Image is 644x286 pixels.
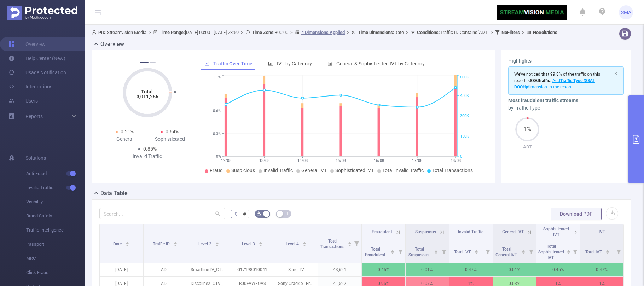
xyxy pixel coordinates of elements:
p: 43,621 [318,263,362,276]
span: IVT by Category [277,61,312,66]
button: Download PDF [551,208,602,220]
span: Passport [26,237,85,251]
i: icon: user [92,30,98,35]
span: Total Transactions [432,168,473,173]
span: # [243,211,246,217]
div: Sophisticated [147,135,193,143]
span: Invalid Traffic [263,168,293,173]
span: Visibility [26,195,85,209]
span: 0.64% [166,129,179,134]
span: Level 3 [242,241,256,246]
p: Sling TV [274,263,318,276]
div: Sort [434,249,438,253]
tspan: Total: [141,89,154,94]
div: Sort [474,249,478,253]
i: icon: caret-down [522,251,526,253]
span: Date [358,30,404,35]
span: Fraudulent [372,229,392,234]
i: icon: caret-up [302,241,306,243]
b: No Solutions [533,30,557,35]
b: No Filters [501,30,520,35]
i: icon: close [614,71,618,76]
u: 4 Dimensions Applied [301,30,345,35]
span: Streamvision Media [DATE] 00:00 - [DATE] 23:59 +00:00 [92,30,557,35]
tspan: 14/08 [297,158,308,163]
tspan: 16/08 [374,158,384,163]
i: icon: caret-up [567,249,570,251]
span: Total Invalid Traffic [382,168,424,173]
span: General IVT [502,229,524,234]
span: Traffic Over Time [213,61,253,66]
tspan: 0.3% [213,132,221,136]
div: Sort [302,241,307,245]
p: [DATE] [100,263,143,276]
span: > [345,30,352,35]
p: ADT [508,144,547,151]
span: > [288,30,295,35]
i: icon: line-chart [204,61,209,66]
i: Filter menu [526,240,536,263]
p: 0.47% [449,263,493,276]
p: SmartlineTV_CTV_$4_VAST_HMN [187,263,231,276]
a: Help Center (New) [8,51,65,65]
tspan: 12/08 [221,158,231,163]
tspan: 600K [460,75,469,80]
input: Search... [99,208,225,219]
i: icon: caret-down [390,251,394,253]
i: Filter menu [614,240,623,263]
span: > [520,30,527,35]
i: icon: caret-up [475,249,478,251]
i: icon: caret-up [434,249,438,251]
span: General & Sophisticated IVT by Category [336,61,425,66]
button: icon: close [614,70,618,77]
p: 0.01% [406,263,449,276]
span: Traffic ID [153,241,171,246]
span: 0.85% [143,146,157,152]
p: 0.01% [493,263,536,276]
tspan: 300K [460,114,469,118]
div: General [102,135,147,143]
div: Sort [567,249,571,253]
span: Fraud [210,168,223,173]
tspan: 0.6% [213,109,221,113]
p: 0.47% [580,263,624,276]
b: PID: [98,30,107,35]
span: Sophisticated IVT [543,227,569,237]
span: Suspicious [231,168,255,173]
tspan: 18/08 [451,158,461,163]
span: % [234,211,237,217]
i: icon: caret-down [173,244,177,246]
b: Time Zone: [252,30,275,35]
div: by Traffic Type [508,104,624,112]
button: 1 [140,62,149,63]
tspan: 150K [460,134,469,139]
span: 0.21% [121,129,134,134]
span: Level 4 [286,241,300,246]
span: Total Transactions [320,239,346,249]
img: Protected Media [7,6,77,20]
span: Traffic Intelligence [26,223,85,237]
span: Total Sophisticated IVT [538,244,564,260]
span: General IVT [301,168,327,173]
i: icon: caret-up [215,241,219,243]
i: Filter menu [439,240,449,263]
div: Sort [259,241,263,245]
i: icon: caret-down [259,244,263,246]
a: Users [8,94,38,108]
button: 2 [150,62,156,63]
i: icon: caret-down [126,244,129,246]
i: Filter menu [570,240,580,263]
span: Sophisticated IVT [335,168,374,173]
span: Suspicious [415,229,436,234]
i: icon: bar-chart [268,61,273,66]
span: Total Fraudulent [365,247,387,257]
span: Total General IVT [495,247,518,257]
span: MRC [26,251,85,265]
span: Date [113,241,123,246]
tspan: 13/08 [259,158,269,163]
span: Invalid Traffic [458,229,483,234]
div: Sort [125,241,129,245]
p: 0.45% [536,263,580,276]
span: Total Suspicious [408,247,430,257]
tspan: 17/08 [412,158,423,163]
